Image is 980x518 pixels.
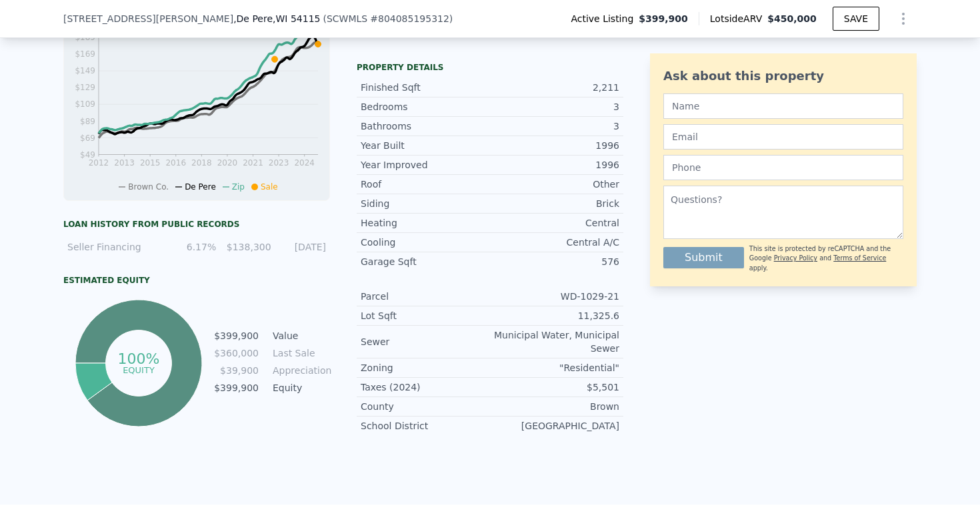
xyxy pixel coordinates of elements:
span: Lotside ARV [710,12,767,25]
td: $360,000 [213,346,259,360]
tspan: 100% [117,350,159,367]
div: Year Improved [361,158,490,172]
span: Brown Co. [128,182,169,192]
div: Brick [490,197,619,210]
div: 3 [490,100,619,113]
input: Name [663,93,903,119]
td: Value [270,328,330,343]
div: Cooling [361,236,490,249]
a: Terms of Service [833,254,886,262]
div: Estimated Equity [63,275,330,286]
div: County [361,400,490,413]
span: Active Listing [571,12,639,25]
div: "Residential" [490,361,619,374]
tspan: $89 [80,117,95,126]
div: Year Built [361,139,490,152]
td: $399,900 [213,328,259,343]
span: Sale [261,182,278,192]
div: 2,211 [490,81,619,94]
td: Equity [270,380,330,395]
tspan: $129 [75,83,95,92]
div: $5,501 [490,380,619,394]
span: [STREET_ADDRESS][PERSON_NAME] [63,12,233,25]
div: This site is protected by reCAPTCHA and the Google and apply. [749,244,903,273]
div: Lot Sqft [361,309,490,322]
tspan: 2013 [114,158,135,168]
span: SCWMLS [327,13,367,24]
div: Finished Sqft [361,81,490,94]
tspan: equity [123,364,155,374]
td: Appreciation [270,363,330,378]
div: 6.17% [169,240,216,254]
tspan: 2024 [294,158,315,168]
tspan: $69 [80,134,95,143]
div: Municipal Water, Municipal Sewer [490,328,619,355]
tspan: $149 [75,66,95,75]
input: Email [663,124,903,150]
div: 1996 [490,158,619,172]
div: $138,300 [224,240,271,254]
div: Bedrooms [361,100,490,113]
div: Roof [361,178,490,191]
button: SAVE [833,7,879,31]
span: $450,000 [767,13,817,24]
tspan: 2015 [140,158,161,168]
span: , De Pere [233,12,320,25]
span: De Pere [185,182,216,192]
span: , WI 54115 [273,13,320,24]
tspan: $49 [80,150,95,160]
tspan: $189 [75,33,95,42]
div: Brown [490,400,619,413]
div: Taxes (2024) [361,380,490,394]
tspan: $169 [75,49,95,59]
div: Sewer [361,335,490,348]
div: ( ) [323,12,453,25]
td: $399,900 [213,380,259,395]
button: Show Options [890,5,917,32]
span: Zip [232,182,245,192]
div: Seller Financing [67,240,161,254]
div: Zoning [361,361,490,374]
div: Parcel [361,290,490,303]
a: Privacy Policy [774,254,817,262]
tspan: 2021 [243,158,263,168]
div: 3 [490,119,619,133]
input: Phone [663,155,903,180]
div: Heating [361,216,490,230]
div: Loan history from public records [63,219,330,230]
div: Siding [361,197,490,210]
div: School District [361,419,490,433]
button: Submit [663,247,744,268]
div: Ask about this property [663,67,903,85]
tspan: 2016 [165,158,186,168]
div: Central A/C [490,236,619,249]
div: Central [490,216,619,230]
div: 11,325.6 [490,309,619,322]
div: Bathrooms [361,119,490,133]
div: 1996 [490,139,619,152]
span: # 804085195312 [370,13,449,24]
div: Garage Sqft [361,255,490,268]
span: $399,900 [639,12,688,25]
td: $39,900 [213,363,259,378]
div: Property details [357,62,623,73]
div: [DATE] [279,240,326,254]
tspan: 2020 [217,158,238,168]
tspan: $109 [75,99,95,109]
div: WD-1029-21 [490,290,619,303]
div: 576 [490,255,619,268]
tspan: 2023 [269,158,289,168]
td: Last Sale [270,346,330,360]
div: Other [490,178,619,191]
tspan: 2018 [191,158,212,168]
div: [GEOGRAPHIC_DATA] [490,419,619,433]
tspan: 2012 [89,158,109,168]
